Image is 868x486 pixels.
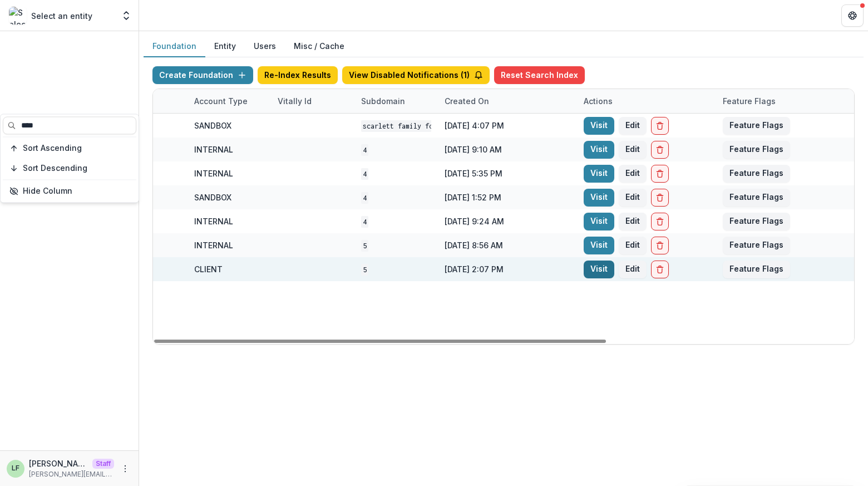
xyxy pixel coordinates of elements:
[438,89,577,113] div: Created on
[188,89,271,113] div: Account Type
[651,237,669,254] button: Delete Foundation
[619,189,647,207] button: Edit
[258,66,338,84] button: Re-Index Results
[31,10,92,22] p: Select an entity
[716,89,855,113] div: Feature Flags
[651,141,669,159] button: Delete Foundation
[3,159,136,177] button: Sort Descending
[438,138,577,161] div: [DATE] 9:10 AM
[438,95,496,107] div: Created on
[723,117,790,135] button: Feature Flags
[651,261,669,278] button: Delete Foundation
[361,240,368,252] code: 5
[354,95,412,107] div: Subdomain
[723,141,790,159] button: Feature Flags
[29,469,114,479] p: [PERSON_NAME][EMAIL_ADDRESS][DOMAIN_NAME]
[194,168,233,179] div: INTERNAL
[23,164,87,173] span: Sort Descending
[494,66,585,84] button: Reset Search Index
[651,189,669,207] button: Delete Foundation
[361,120,532,132] code: Scarlett Family Foundation Workflow Sandbox
[188,95,254,107] div: Account Type
[144,36,205,57] button: Foundation
[584,213,614,230] a: Visit
[438,114,577,138] div: [DATE] 4:07 PM
[651,165,669,183] button: Delete Foundation
[438,209,577,233] div: [DATE] 9:24 AM
[584,261,614,278] a: Visit
[577,89,716,113] div: Actions
[29,458,88,469] p: [PERSON_NAME]
[716,95,782,107] div: Feature Flags
[723,237,790,254] button: Feature Flags
[271,89,354,113] div: Vitally Id
[23,144,82,153] span: Sort Ascending
[577,95,619,107] div: Actions
[723,165,790,183] button: Feature Flags
[245,36,285,57] button: Users
[205,36,245,57] button: Entity
[354,89,438,113] div: Subdomain
[285,36,353,57] button: Misc / Cache
[438,185,577,209] div: [DATE] 1:52 PM
[619,237,647,254] button: Edit
[3,139,136,157] button: Sort Ascending
[152,66,253,84] button: Create Foundation
[584,117,614,135] a: Visit
[194,144,233,155] div: INTERNAL
[438,233,577,257] div: [DATE] 8:56 AM
[584,165,614,183] a: Visit
[361,144,368,156] code: 4
[271,95,318,107] div: Vitally Id
[584,189,614,207] a: Visit
[92,459,114,469] p: Staff
[619,165,647,183] button: Edit
[619,117,647,135] button: Edit
[651,213,669,230] button: Delete Foundation
[361,216,368,228] code: 4
[342,66,490,84] button: View Disabled Notifications (1)
[9,7,27,24] img: Select an entity
[584,237,614,254] a: Visit
[194,215,233,227] div: INTERNAL
[619,261,647,278] button: Edit
[723,189,790,207] button: Feature Flags
[841,4,864,27] button: Get Help
[438,161,577,185] div: [DATE] 5:35 PM
[194,263,223,275] div: CLIENT
[3,182,136,200] button: Hide Column
[194,120,231,131] div: SANDBOX
[651,117,669,135] button: Delete Foundation
[361,168,368,180] code: 4
[723,261,790,278] button: Feature Flags
[119,4,134,27] button: Open entity switcher
[119,462,132,475] button: More
[438,257,577,281] div: [DATE] 2:07 PM
[194,239,233,251] div: INTERNAL
[584,141,614,159] a: Visit
[361,192,368,204] code: 4
[619,213,647,230] button: Edit
[194,192,231,203] div: SANDBOX
[361,264,368,276] code: 5
[12,465,19,472] div: Lucy Fey
[723,213,790,230] button: Feature Flags
[619,141,647,159] button: Edit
